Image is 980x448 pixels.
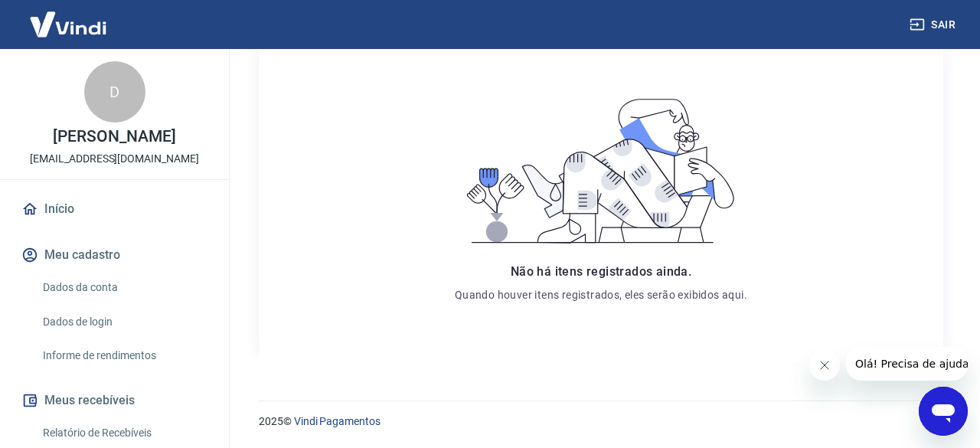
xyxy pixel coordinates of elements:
span: Olá! Precisa de ajuda? [9,11,129,23]
img: Vindi [18,1,118,47]
a: Dados de login [37,306,211,338]
button: Sair [906,11,962,39]
p: Quando houver itens registrados, eles serão exibidos aqui. [455,287,747,302]
a: Vindi Pagamentos [294,415,381,427]
span: Não há itens registrados ainda. [511,264,691,279]
p: [PERSON_NAME] [53,129,175,145]
a: Dados da conta [37,272,211,303]
p: 2025 © [259,414,943,430]
div: D [84,61,145,123]
button: Meu cadastro [18,238,211,272]
iframe: Mensagem da empresa [846,347,968,381]
iframe: Fechar mensagem [809,350,840,381]
button: Meus recebíveis [18,384,211,417]
a: Início [18,192,211,226]
a: Informe de rendimentos [37,340,211,371]
p: [EMAIL_ADDRESS][DOMAIN_NAME] [30,151,199,167]
iframe: Botão para abrir a janela de mensagens [919,387,968,436]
